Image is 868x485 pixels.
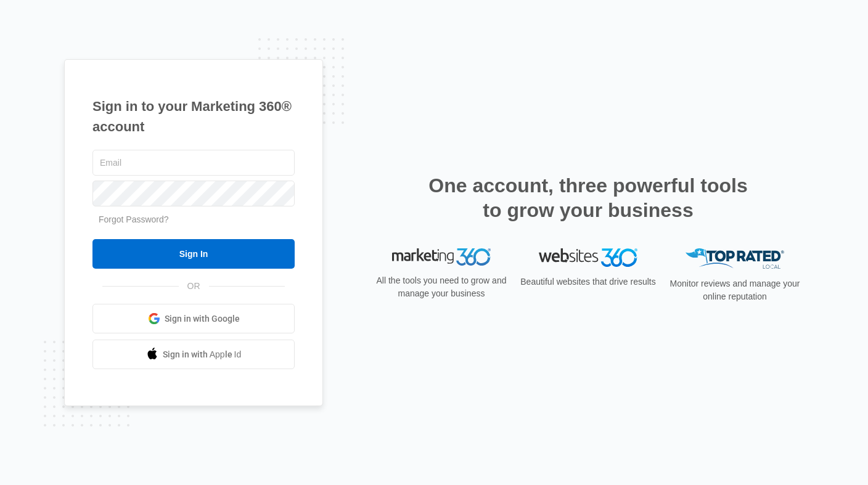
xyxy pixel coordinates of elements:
h2: One account, three powerful tools to grow your business [425,173,751,222]
a: Sign in with Google [92,304,295,333]
span: Sign in with Apple Id [163,348,242,361]
input: Email [92,150,295,176]
input: Sign In [92,239,295,269]
a: Forgot Password? [99,214,169,224]
img: Marketing 360 [392,248,491,266]
img: Top Rated Local [686,248,784,269]
a: Sign in with Apple Id [92,340,295,369]
p: Beautiful websites that drive results [519,275,657,288]
p: All the tools you need to grow and manage your business [372,274,510,300]
span: Sign in with Google [165,312,240,325]
img: Websites 360 [539,248,637,266]
span: OR [179,280,209,293]
p: Monitor reviews and manage your online reputation [666,277,804,303]
h1: Sign in to your Marketing 360® account [92,96,295,137]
